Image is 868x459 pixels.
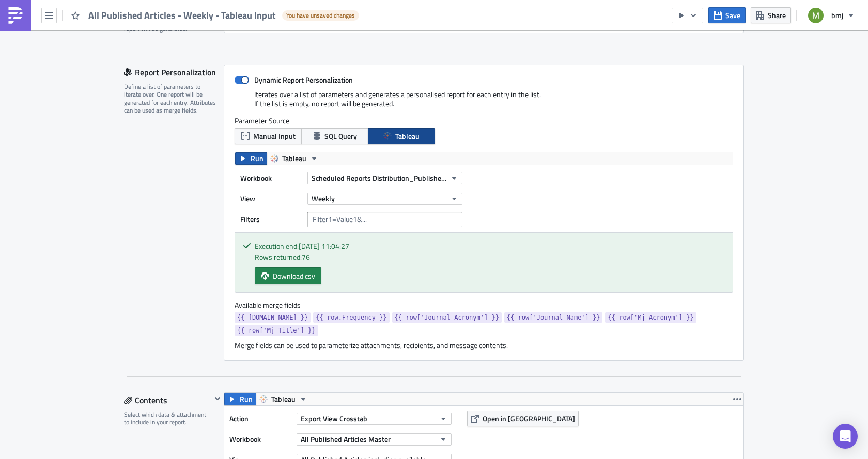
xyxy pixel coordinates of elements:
p: Please find attached the {{ row.Frequency }} Published Article report showing all articles publis... [4,66,493,83]
span: {{ row['Mj Acronym'] }} [608,312,693,323]
span: All Published Articles - Weekly - Tableau Input [88,9,277,21]
button: Share [751,7,791,23]
span: Tableau [282,152,306,165]
span: SQL Query [324,131,357,141]
img: PushMetrics [7,7,24,24]
div: Select which data & attachment to include in your report. [124,410,211,426]
span: Download csv [273,271,315,281]
label: View [240,191,302,207]
button: Run [224,393,256,405]
div: Merge fields can be used to parameterize attachments, recipients, and message contents. [235,341,733,350]
label: Filters [240,212,302,227]
span: Save [725,10,740,21]
label: Workbook [229,432,291,447]
div: Define a list of parameters to iterate over. One report will be generated for each entry. Attribu... [124,83,217,115]
button: Scheduled Reports Distribution_Published Articles Mailing [307,172,462,184]
div: Rows returned: 76 [255,251,725,262]
span: {{ row['Journal Acronym'] }} [395,312,499,323]
button: Export View Crosstab [297,413,452,425]
a: {{ row['Mj Acronym'] }} [605,312,696,323]
button: bmj [802,4,860,27]
div: Execution end: [DATE] 11:04:27 [255,241,725,251]
div: Contents [124,392,211,408]
div: Report Personalization [124,65,224,80]
label: Action [229,411,291,426]
span: Export View Crosstab [301,413,367,424]
button: Open in [GEOGRAPHIC_DATA] [467,411,579,426]
a: {{ [DOMAIN_NAME] }} [235,312,311,323]
span: {{ row['Mj Title'] }} [237,325,316,336]
span: Open in [GEOGRAPHIC_DATA] [483,413,575,424]
label: Parameter Source [235,116,733,125]
button: Tableau [267,152,322,165]
span: Weekly [312,193,335,204]
span: Manual Input [253,131,296,141]
button: Save [708,7,746,23]
span: Tableau [395,131,420,141]
img: Avatar [807,7,825,24]
strong: Dynamic Report Personalization [254,74,353,85]
button: Tableau [368,128,435,144]
label: Workbook [240,170,302,186]
div: Optionally, perform a condition check before generating and sending a report. Only if true, the r... [124,1,217,33]
span: Tableau [271,393,296,405]
button: SQL Query [301,128,368,144]
span: Run [251,152,263,165]
p: Hello, [4,4,493,12]
label: Available merge fields [235,300,312,310]
button: Manual Input [235,128,302,144]
body: Rich Text Area. Press ALT-0 for help. [4,4,493,173]
span: You have unsaved changes [286,11,355,20]
button: All Published Articles Master [297,433,452,446]
span: {{ row['Journal Name'] }} [507,312,600,323]
button: Run [235,152,267,165]
button: Weekly [307,193,462,205]
strong: Note: The existing platform used to distribute this content is now decommissioned. The new platfo... [4,27,492,52]
span: All Published Articles Master [301,434,391,445]
span: bmj [831,10,843,21]
div: Iterates over a list of parameters and generates a personalised report for each entry in the list... [235,90,733,116]
button: Hide content [211,392,224,405]
button: Tableau [256,393,311,405]
span: Share [768,10,786,21]
span: Run [240,393,253,405]
a: {{ row['Mj Title'] }} [235,325,318,336]
span: {{ [DOMAIN_NAME] }} [237,312,308,323]
a: Download csv [255,267,321,284]
span: {{ row.Frequency }} [316,312,386,323]
a: {{ row['Journal Acronym'] }} [392,312,502,323]
div: Open Intercom Messenger [833,424,858,449]
a: {{ row['Journal Name'] }} [504,312,603,323]
a: {{ row.Frequency }} [313,312,389,323]
span: Scheduled Reports Distribution_Published Articles Mailing [312,172,446,183]
input: Filter1=Value1&... [307,212,462,227]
